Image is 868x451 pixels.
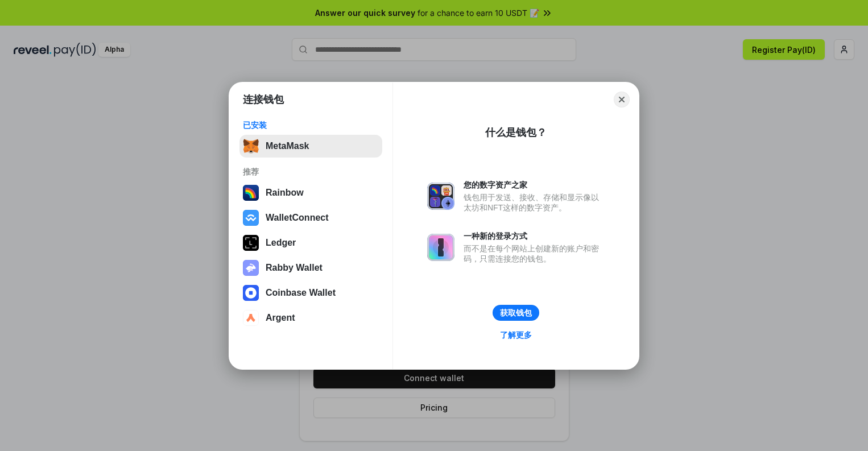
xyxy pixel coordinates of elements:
div: 钱包用于发送、接收、存储和显示像以太坊和NFT这样的数字资产。 [464,192,605,213]
img: svg+xml,%3Csvg%20xmlns%3D%22http%3A%2F%2Fwww.w3.org%2F2000%2Fsvg%22%20fill%3D%22none%22%20viewBox... [427,234,454,261]
div: Rainbow [266,188,304,198]
div: 获取钱包 [500,308,532,318]
div: Rabby Wallet [266,263,323,273]
button: MetaMask [239,135,382,158]
div: MetaMask [266,141,309,151]
h1: 连接钱包 [243,93,284,106]
div: 了解更多 [500,330,532,340]
div: 一种新的登录方式 [464,231,605,241]
img: svg+xml,%3Csvg%20xmlns%3D%22http%3A%2F%2Fwww.w3.org%2F2000%2Fsvg%22%20width%3D%2228%22%20height%3... [243,235,259,251]
button: Rabby Wallet [239,256,382,279]
button: Argent [239,307,382,329]
img: svg+xml,%3Csvg%20xmlns%3D%22http%3A%2F%2Fwww.w3.org%2F2000%2Fsvg%22%20fill%3D%22none%22%20viewBox... [243,260,259,276]
img: svg+xml,%3Csvg%20width%3D%2228%22%20height%3D%2228%22%20viewBox%3D%220%200%2028%2028%22%20fill%3D... [243,210,259,226]
a: 了解更多 [493,328,539,342]
button: WalletConnect [239,206,382,229]
div: 而不是在每个网站上创建新的账户和密码，只需连接您的钱包。 [464,243,605,264]
img: svg+xml,%3Csvg%20fill%3D%22none%22%20height%3D%2233%22%20viewBox%3D%220%200%2035%2033%22%20width%... [243,138,259,154]
div: Ledger [266,238,296,248]
img: svg+xml,%3Csvg%20xmlns%3D%22http%3A%2F%2Fwww.w3.org%2F2000%2Fsvg%22%20fill%3D%22none%22%20viewBox... [427,183,454,210]
div: Argent [266,313,295,323]
div: Coinbase Wallet [266,288,336,298]
button: Rainbow [239,181,382,204]
img: svg+xml,%3Csvg%20width%3D%2228%22%20height%3D%2228%22%20viewBox%3D%220%200%2028%2028%22%20fill%3D... [243,285,259,301]
div: 推荐 [243,167,379,177]
button: Ledger [239,231,382,254]
button: Close [614,92,630,107]
div: 您的数字资产之家 [464,180,605,190]
div: 什么是钱包？ [485,126,547,139]
div: WalletConnect [266,213,329,223]
button: Coinbase Wallet [239,282,382,304]
img: svg+xml,%3Csvg%20width%3D%22120%22%20height%3D%22120%22%20viewBox%3D%220%200%20120%20120%22%20fil... [243,185,259,201]
img: svg+xml,%3Csvg%20width%3D%2228%22%20height%3D%2228%22%20viewBox%3D%220%200%2028%2028%22%20fill%3D... [243,310,259,326]
button: 获取钱包 [493,305,539,321]
div: 已安装 [243,120,379,130]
